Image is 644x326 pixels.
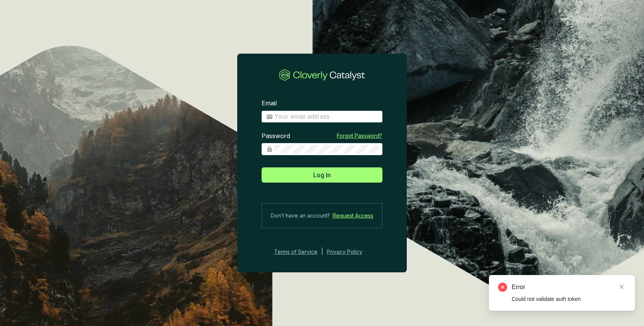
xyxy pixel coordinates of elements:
[262,99,277,108] label: Email
[619,284,624,289] span: close
[271,211,330,220] span: Don’t have an account?
[262,167,382,183] button: Log In
[313,170,331,180] span: Log In
[498,283,507,292] span: close-circle
[337,132,382,140] a: Forgot Password?
[272,247,317,256] a: Terms of Service
[274,113,378,121] input: Email
[321,247,323,256] div: |
[512,295,626,303] div: Could not validate auth token
[512,283,626,292] div: Error
[333,211,373,220] a: Request Access
[274,145,378,153] input: Password
[617,283,626,291] a: Close
[262,132,290,140] label: Password
[327,247,373,256] a: Privacy Policy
